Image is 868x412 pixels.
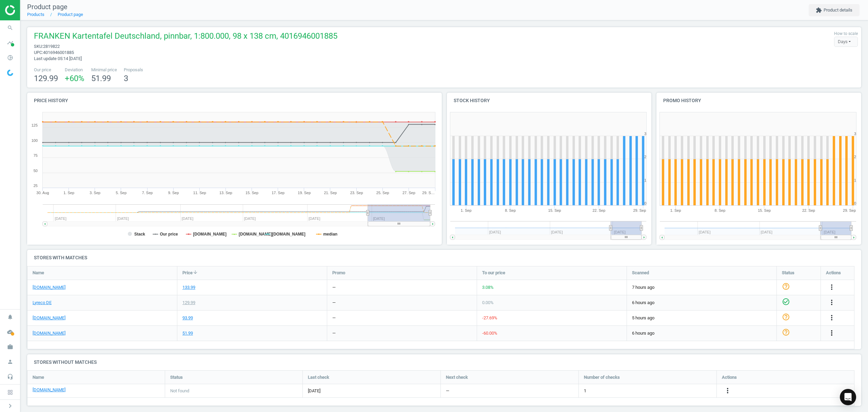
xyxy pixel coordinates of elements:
i: more_vert [828,329,836,337]
div: 129.99 [182,300,195,306]
label: How to scale [834,31,858,37]
tspan: 17. Sep [272,191,284,195]
span: Not found [170,388,189,394]
tspan: 22. Sep [802,208,815,212]
h4: Stock history [447,93,652,109]
h4: Stores without matches [27,354,861,370]
tspan: [DOMAIN_NAME] [239,232,272,237]
span: [DATE] [308,388,435,394]
tspan: 22. Sep [592,208,605,212]
button: more_vert [828,314,836,322]
i: more_vert [828,298,836,306]
span: 0.00 % [482,300,494,305]
i: search [4,21,17,34]
text: 2 [854,155,856,159]
div: 93.99 [182,315,193,321]
span: Scanned [632,270,649,276]
tspan: 1. Sep [63,191,74,195]
tspan: 11. Sep [193,191,206,195]
i: arrow_downward [193,269,198,275]
h4: Price history [27,93,442,109]
div: Open Intercom Messenger [840,389,856,405]
text: 3 [644,132,646,136]
tspan: 1. Sep [670,208,681,212]
span: Actions [826,270,841,276]
text: 125 [32,123,38,127]
text: 25 [34,184,38,188]
span: Product page [27,3,67,11]
tspan: 30. Aug [36,191,49,195]
i: help_outline [782,313,790,321]
tspan: 27. Sep [402,191,415,195]
tspan: 9. Sep [168,191,179,195]
span: +60 % [65,74,84,83]
span: 1 [584,388,586,394]
i: more_vert [724,387,732,395]
tspan: 15. Sep [245,191,258,195]
i: timeline [4,36,17,49]
text: 3 [854,132,856,136]
span: 129.99 [34,74,58,83]
a: [DOMAIN_NAME] [33,387,65,393]
span: 2819822 [43,44,60,49]
span: Deviation [65,67,84,73]
span: FRANKEN Kartentafel Deutschland, pinnbar, 1:800.000, 98 x 138 cm, 4016946001885 [34,31,337,43]
div: — [332,300,336,306]
div: — [332,330,336,336]
i: chevron_right [6,402,14,410]
span: Last check [308,374,329,380]
a: Products [27,12,44,17]
span: 3.08 % [482,285,494,290]
text: 50 [34,169,38,173]
span: 4016946001885 [43,50,74,55]
tspan: 25. Sep [376,191,389,195]
tspan: 1. Sep [460,208,471,212]
tspan: 19. Sep [298,191,311,195]
span: 51.99 [91,74,111,83]
span: Our price [34,67,58,73]
tspan: 7. Sep [142,191,153,195]
text: 0 [854,201,856,205]
img: ajHJNr6hYgQAAAAASUVORK5CYII= [5,5,53,15]
i: help_outline [782,328,790,336]
tspan: 8. Sep [715,208,726,212]
span: Status [782,270,794,276]
span: Actions [722,374,737,380]
tspan: 23. Sep [350,191,363,195]
button: more_vert [828,329,836,338]
i: pie_chart_outlined [4,51,17,64]
span: upc : [34,50,43,55]
span: 6 hours ago [632,300,771,306]
div: — [332,284,336,291]
h4: Stores with matches [27,250,861,266]
a: [DOMAIN_NAME] [33,315,65,321]
a: [DOMAIN_NAME] [33,284,65,291]
i: person [4,355,17,368]
span: Number of checks [584,374,620,380]
text: 100 [32,138,38,143]
div: 51.99 [182,330,193,336]
tspan: 21. Sep [324,191,337,195]
span: Name [33,270,44,276]
img: wGWNvw8QSZomAAAAABJRU5ErkJggg== [7,70,13,76]
span: sku : [34,44,43,49]
span: 5 hours ago [632,315,771,321]
div: 133.99 [182,284,195,291]
span: Promo [332,270,345,276]
span: To our price [482,270,505,276]
i: more_vert [828,314,836,322]
a: [DOMAIN_NAME] [33,330,65,336]
tspan: 13. Sep [219,191,232,195]
button: more_vert [828,298,836,307]
span: 7 hours ago [632,284,771,291]
span: Status [170,374,183,380]
tspan: 15. Sep [758,208,771,212]
tspan: [DOMAIN_NAME] [272,232,305,237]
h4: Promo history [656,93,861,109]
i: extension [816,7,822,13]
i: help_outline [782,282,790,291]
span: Proposals [124,67,143,73]
tspan: [DOMAIN_NAME] [193,232,226,237]
text: 2 [644,155,646,159]
text: 0 [644,201,646,205]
